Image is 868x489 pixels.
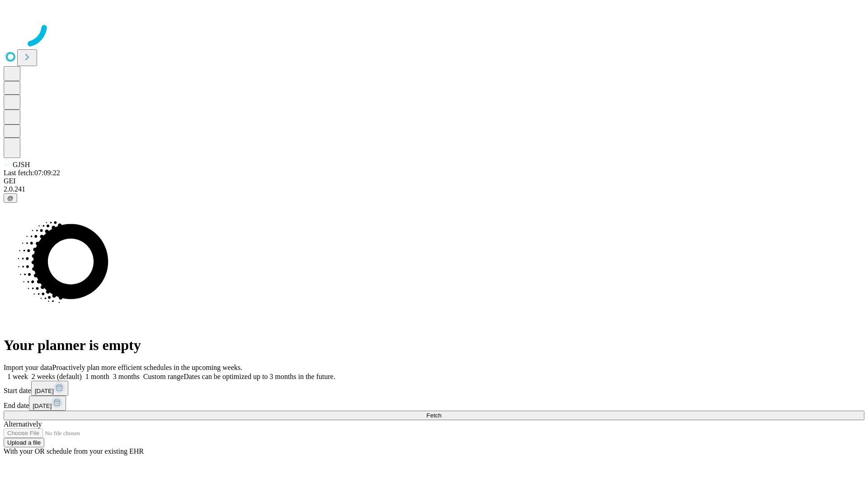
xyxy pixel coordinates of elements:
[32,373,82,380] span: 2 weeks (default)
[4,411,864,420] button: Fetch
[4,337,864,354] h1: Your planner is empty
[35,388,54,394] span: [DATE]
[184,373,335,380] span: Dates can be optimized up to 3 months in the future.
[33,403,52,409] span: [DATE]
[4,364,52,371] span: Import your data
[4,438,44,447] button: Upload a file
[4,177,864,185] div: GEI
[13,161,30,168] span: GJSH
[426,412,441,419] span: Fetch
[31,381,68,396] button: [DATE]
[143,373,184,380] span: Custom range
[4,396,864,411] div: End date
[7,195,14,201] span: @
[52,364,242,371] span: Proactively plan more efficient schedules in the upcoming weeks.
[29,396,66,411] button: [DATE]
[4,185,864,193] div: 2.0.241
[4,420,42,428] span: Alternatively
[4,381,864,396] div: Start date
[7,373,28,380] span: 1 week
[4,169,60,177] span: Last fetch: 07:09:22
[4,193,17,203] button: @
[4,447,144,455] span: With your OR schedule from your existing EHR
[85,373,109,380] span: 1 month
[113,373,140,380] span: 3 months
